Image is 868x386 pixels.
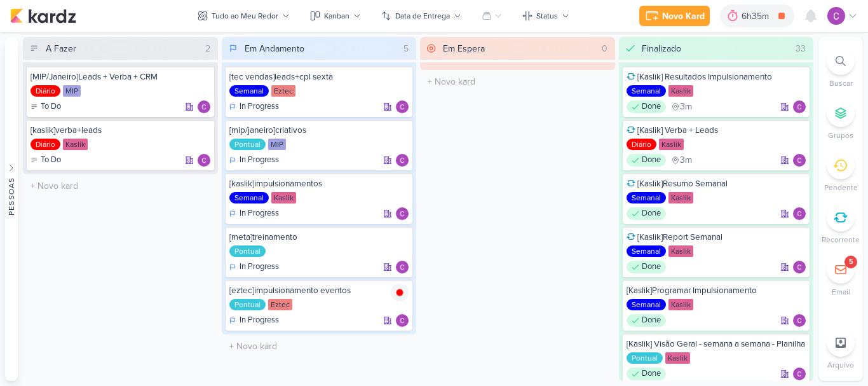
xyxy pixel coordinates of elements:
div: [mip/janeiro]criativos [229,125,409,136]
p: In Progress [240,314,279,327]
li: Ctrl + F [818,47,863,89]
img: Carlos Lima [396,207,409,220]
input: + Novo kard [25,177,215,195]
div: Done [627,154,666,167]
p: Done [642,154,661,167]
div: In Progress [229,207,279,220]
div: Pontual [627,352,663,364]
div: Kaslik [668,299,693,310]
div: Responsável: Carlos Lima [396,100,409,113]
div: Semanal [627,245,666,257]
div: In Progress [229,261,279,273]
div: Diário [31,139,60,150]
div: Finalizado [642,42,681,55]
p: Pendente [824,182,858,193]
div: Responsável: Carlos Lima [198,100,210,113]
div: To Do [31,154,61,167]
div: Eztec [271,85,295,97]
div: [Kaslik]Report Semanal [627,231,806,243]
img: Carlos Lima [396,314,409,327]
div: Responsável: Carlos Lima [793,261,806,273]
div: Pessoas [6,177,17,215]
div: Kaslik [659,139,684,150]
p: In Progress [240,261,279,273]
div: Kaslik [668,245,693,257]
div: Semanal [229,85,269,97]
div: 33 [790,42,811,55]
div: Pontual [229,139,266,150]
div: Eztec [268,299,292,310]
div: [kaslik]verba+leads [31,125,210,136]
input: + Novo kard [423,72,613,91]
div: 6h35m [742,10,773,23]
div: Responsável: Carlos Lima [793,154,806,167]
div: Done [627,207,666,220]
img: tracking [391,284,409,301]
div: MIP [268,139,286,150]
p: In Progress [240,100,279,113]
div: Responsável: Carlos Lima [396,154,409,167]
div: [Kaslik] Resultados Impulsionamento [627,71,806,83]
div: [eztec]impulsionamento eventos [229,285,409,296]
button: Novo Kard [639,6,710,26]
div: Kaslik [665,352,690,364]
p: Done [642,314,661,327]
button: Pessoas [5,37,18,381]
div: 2 [200,42,215,55]
p: Done [642,368,661,380]
div: Diário [627,139,656,150]
div: último check-in há 3 meses [671,100,692,113]
img: Carlos Lima [793,261,806,273]
div: In Progress [229,314,279,327]
div: Responsável: Carlos Lima [793,368,806,380]
img: Carlos Lima [396,154,409,167]
div: Kaslik [668,192,693,203]
p: In Progress [240,154,279,167]
span: 3m [680,156,692,165]
img: Carlos Lima [827,7,845,25]
div: [Kaslik]Programar Impulsionamento [627,285,806,296]
img: Carlos Lima [198,154,210,167]
div: Em Andamento [245,42,304,55]
div: Kaslik [271,192,296,203]
div: Responsável: Carlos Lima [396,207,409,220]
div: 5 [398,42,414,55]
p: Recorrente [822,234,860,245]
div: A Fazer [46,42,76,55]
div: Pontual [229,299,266,310]
div: In Progress [229,100,279,113]
p: Arquivo [827,359,854,371]
p: Done [642,207,661,220]
div: To Do [31,100,61,113]
img: Carlos Lima [793,154,806,167]
div: [MIP/Janeiro]Leads + Verba + CRM [31,71,210,83]
div: [meta]treinamento [229,231,409,243]
p: In Progress [240,207,279,220]
div: Responsável: Carlos Lima [793,314,806,327]
img: Carlos Lima [793,207,806,220]
div: [tec vendas]leads+cpl sexta [229,71,409,83]
img: Carlos Lima [198,100,210,113]
p: Email [832,286,850,298]
p: Done [642,261,661,273]
div: In Progress [229,154,279,167]
div: Kaslik [63,139,88,150]
div: Responsável: Carlos Lima [396,314,409,327]
div: [Kaslik] Visão Geral - semana a semana - Planilha [627,338,806,350]
div: Pontual [229,245,266,257]
div: Done [627,261,666,273]
div: Em Espera [443,42,485,55]
div: Novo Kard [662,10,705,23]
p: To Do [41,154,61,167]
p: Done [642,100,661,113]
div: MIP [63,85,81,97]
div: Semanal [627,85,666,97]
div: Responsável: Carlos Lima [198,154,210,167]
input: + Novo kard [224,337,414,355]
p: Buscar [829,78,853,89]
div: 0 [597,42,613,55]
div: [Kaslik] Verba + Leads [627,125,806,136]
p: Grupos [828,130,853,141]
div: Done [627,314,666,327]
div: último check-in há 3 meses [671,154,692,167]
